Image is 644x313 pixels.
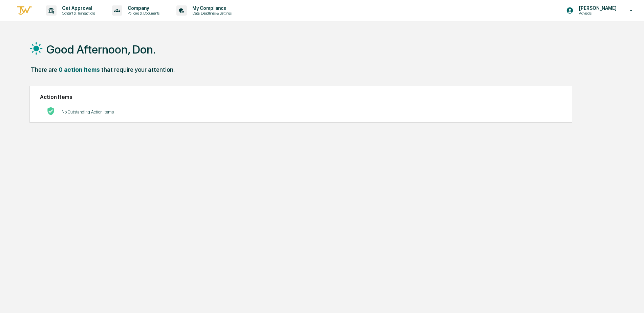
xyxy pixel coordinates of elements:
p: Advisors [574,11,620,16]
p: Content & Transactions [57,11,99,16]
div: 0 action items [59,66,100,73]
h1: Good Afternoon, Don. [46,43,156,56]
h2: Action Items [40,94,562,100]
p: No Outstanding Action Items [62,109,114,114]
img: No Actions logo [47,107,55,115]
p: Policies & Documents [122,11,163,16]
img: logo [16,5,33,16]
p: [PERSON_NAME] [574,5,620,11]
p: Get Approval [57,5,99,11]
p: My Compliance [187,5,235,11]
p: Data, Deadlines & Settings [187,11,235,16]
div: There are [31,66,57,73]
div: that require your attention. [101,66,175,73]
p: Company [122,5,163,11]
